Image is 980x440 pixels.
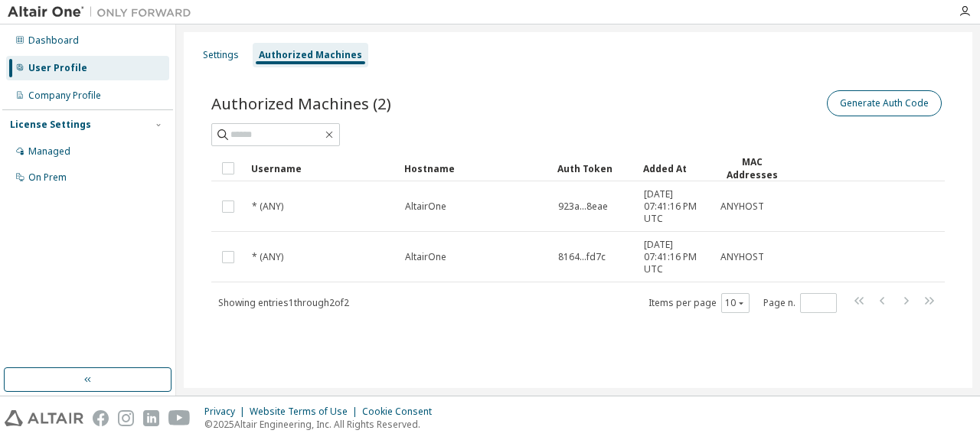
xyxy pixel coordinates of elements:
div: Dashboard [28,34,79,47]
div: User Profile [28,62,87,74]
div: Website Terms of Use [250,406,362,418]
div: Added At [643,156,707,181]
span: Items per page [648,293,750,313]
span: [DATE] 07:41:16 PM UTC [644,188,707,225]
span: 923a...8eae [558,200,608,213]
div: Managed [28,145,70,158]
div: Settings [203,49,239,61]
span: * (ANY) [252,251,283,263]
button: 10 [725,297,746,309]
span: ANYHOST [720,200,764,213]
img: youtube.svg [168,410,191,426]
span: AltairOne [405,251,446,263]
span: Authorized Machines (2) [211,93,391,114]
div: License Settings [10,119,91,131]
button: Generate Auth Code [827,90,942,116]
span: 8164...fd7c [558,251,606,263]
span: [DATE] 07:41:16 PM UTC [644,239,707,275]
div: Hostname [404,156,545,181]
div: Auth Token [557,156,631,181]
div: Privacy [204,406,250,418]
img: facebook.svg [93,410,109,426]
div: Username [251,156,392,181]
span: ANYHOST [720,251,764,263]
p: © 2025 Altair Engineering, Inc. All Rights Reserved. [204,418,441,431]
span: Showing entries 1 through 2 of 2 [218,296,349,309]
img: instagram.svg [118,410,134,426]
div: Authorized Machines [259,49,362,61]
img: linkedin.svg [143,410,159,426]
div: MAC Addresses [720,155,784,181]
span: AltairOne [405,200,446,213]
img: altair_logo.svg [5,410,83,426]
div: Company Profile [28,90,101,102]
div: On Prem [28,171,67,184]
span: Page n. [763,293,837,313]
span: * (ANY) [252,200,283,213]
div: Cookie Consent [362,406,441,418]
img: Altair One [8,5,199,20]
